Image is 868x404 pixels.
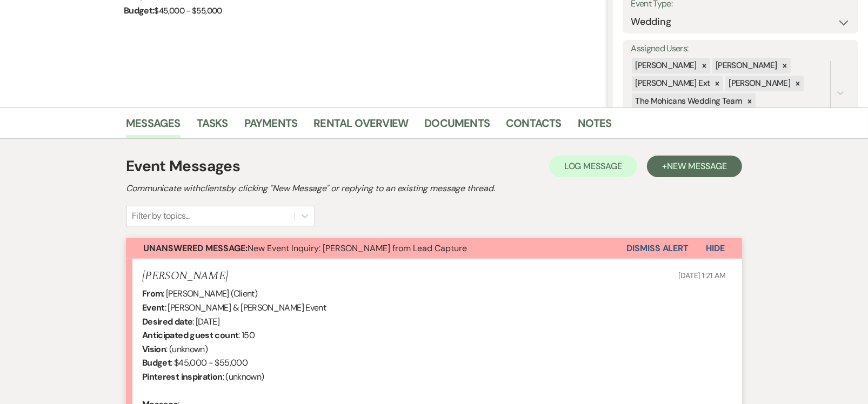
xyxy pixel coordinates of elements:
[142,270,228,283] h5: [PERSON_NAME]
[632,93,744,109] div: The Mohicans Wedding Team
[632,76,711,91] div: [PERSON_NAME] Ext
[632,58,698,73] div: [PERSON_NAME]
[143,243,248,254] strong: Unanswered Message:
[313,115,408,138] a: Rental Overview
[725,76,792,91] div: [PERSON_NAME]
[126,238,626,259] button: Unanswered Message:New Event Inquiry: [PERSON_NAME] from Lead Capture
[667,160,727,172] span: New Message
[142,316,192,327] b: Desired date
[626,238,689,259] button: Dismiss Alert
[244,115,298,138] a: Payments
[424,115,490,138] a: Documents
[142,288,163,299] b: From
[712,58,779,73] div: [PERSON_NAME]
[564,160,622,172] span: Log Message
[124,5,155,16] span: Budget:
[549,156,637,177] button: Log Message
[132,210,190,223] div: Filter by topics...
[689,238,742,259] button: Hide
[126,182,742,195] h2: Communicate with clients by clicking "New Message" or replying to an existing message thread.
[142,371,223,382] b: Pinterest inspiration
[631,41,850,57] label: Assigned Users:
[143,243,467,254] span: New Event Inquiry: [PERSON_NAME] from Lead Capture
[678,271,726,280] span: [DATE] 1:21 AM
[155,5,222,16] span: $45,000 - $55,000
[706,243,725,254] span: Hide
[197,115,228,138] a: Tasks
[126,115,181,138] a: Messages
[647,156,742,177] button: +New Message
[578,115,612,138] a: Notes
[506,115,562,138] a: Contacts
[142,329,238,341] b: Anticipated guest count
[126,155,240,178] h1: Event Messages
[142,344,166,355] b: Vision
[142,357,171,368] b: Budget
[142,302,165,313] b: Event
